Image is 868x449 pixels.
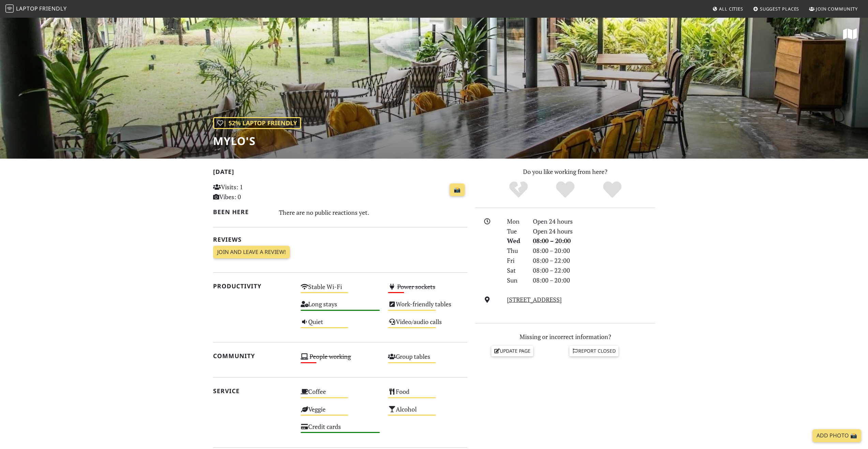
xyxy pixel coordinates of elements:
[384,404,472,421] div: Alcohol
[750,3,802,15] a: Suggest Places
[297,386,384,403] div: Coffee
[812,429,861,442] a: Add Photo 📸
[297,299,384,316] div: Long stays
[529,256,659,266] div: 08:00 – 22:00
[503,266,529,275] div: Sat
[719,6,743,12] span: All Cities
[760,6,799,12] span: Suggest Places
[529,226,659,236] div: Open 24 hours
[213,208,271,215] h2: Been here
[5,4,14,13] img: LaptopFriendly
[297,421,384,438] div: Credit cards
[450,183,465,196] a: 📸
[213,246,290,259] a: Join and leave a review!
[310,352,351,360] s: People working
[297,404,384,421] div: Veggie
[213,134,301,147] h1: Mylo's
[569,346,618,356] a: Report closed
[5,3,67,15] a: LaptopFriendly LaptopFriendly
[816,6,858,12] span: Join Community
[503,236,529,246] div: Wed
[384,299,472,316] div: Work-friendly tables
[542,180,589,199] div: Yes
[709,3,746,15] a: All Cities
[213,352,293,359] h2: Community
[529,275,659,285] div: 08:00 – 20:00
[213,283,293,290] h2: Productivity
[279,207,468,218] div: There are no public reactions yet.
[476,167,655,177] p: Do you like working from here?
[384,351,472,368] div: Group tables
[476,332,655,342] p: Missing or incorrect information?
[213,182,293,202] p: Visits: 1 Vibes: 0
[384,386,472,403] div: Food
[297,316,384,334] div: Quiet
[397,283,435,291] s: Power sockets
[503,217,529,226] div: Mon
[529,246,659,256] div: 08:00 – 20:00
[507,295,562,304] a: [STREET_ADDRESS]
[529,266,659,275] div: 08:00 – 22:00
[503,246,529,256] div: Thu
[213,117,301,129] div: | 52% Laptop Friendly
[213,168,467,178] h2: [DATE]
[491,346,534,356] a: Update page
[503,275,529,285] div: Sun
[495,180,542,199] div: No
[529,217,659,226] div: Open 24 hours
[806,3,860,15] a: Join Community
[503,226,529,236] div: Tue
[529,236,659,246] div: 08:00 – 20:00
[297,281,384,299] div: Stable Wi-Fi
[39,5,66,12] span: Friendly
[384,316,472,334] div: Video/audio calls
[213,236,467,243] h2: Reviews
[589,180,636,199] div: Definitely!
[16,5,38,12] span: Laptop
[503,256,529,266] div: Fri
[213,387,293,395] h2: Service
